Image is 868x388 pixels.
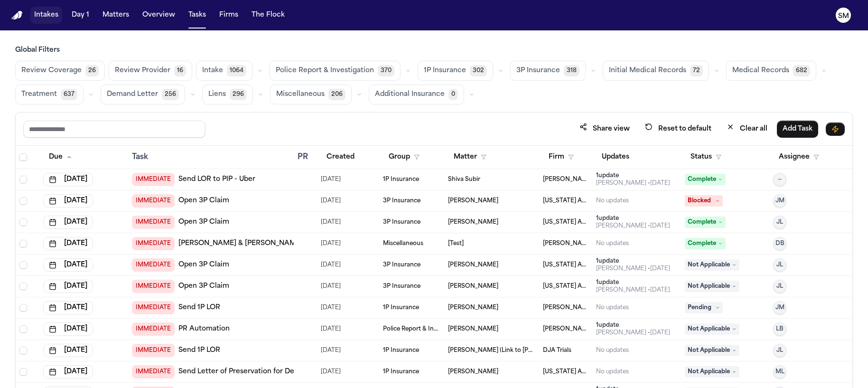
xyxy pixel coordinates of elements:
[726,61,816,81] button: Medical Records682
[68,7,93,24] button: Day 1
[516,66,560,76] span: 3P Insurance
[732,66,789,76] span: Medical Records
[270,85,352,104] button: Miscellaneous206
[424,66,466,76] span: 1P Insurance
[202,66,223,76] span: Intake
[21,90,57,99] span: Treatment
[793,65,810,76] span: 682
[115,66,170,76] span: Review Provider
[603,61,709,81] button: Initial Medical Records72
[202,85,253,104] button: Liens296
[139,7,179,24] button: Overview
[448,89,458,100] span: 0
[276,90,325,99] span: Miscellaneous
[690,65,703,76] span: 72
[15,46,853,55] h3: Global Filters
[15,85,84,104] button: Treatment637
[270,61,401,81] button: Police Report & Investigation370
[174,65,186,76] span: 16
[510,61,586,81] button: 3P Insurance318
[208,90,226,99] span: Liens
[609,66,686,76] span: Initial Medical Records
[21,66,82,76] span: Review Coverage
[85,65,99,76] span: 26
[777,121,818,138] button: Add Task
[99,7,133,24] button: Matters
[101,85,185,104] button: Demand Letter256
[639,120,717,138] button: Reset to default
[11,11,23,20] img: Finch Logo
[248,7,289,24] button: The Flock
[227,65,246,76] span: 1064
[15,61,105,81] button: Review Coverage26
[574,120,635,138] button: Share view
[369,85,464,104] button: Additional Insurance0
[162,89,179,100] span: 256
[375,90,445,99] span: Additional Insurance
[196,61,252,81] button: Intake1064
[470,65,487,76] span: 302
[826,123,845,136] button: Immediate Task
[11,11,23,20] a: Home
[109,61,192,81] button: Review Provider16
[61,89,77,100] span: 637
[276,66,374,76] span: Police Report & Investigation
[230,89,247,100] span: 296
[185,7,210,24] button: Tasks
[378,65,394,76] span: 370
[328,89,345,100] span: 206
[418,61,493,81] button: 1P Insurance302
[215,7,242,24] button: Firms
[564,65,579,76] span: 318
[107,90,158,99] span: Demand Letter
[721,120,773,138] button: Clear all
[30,7,62,24] button: Intakes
